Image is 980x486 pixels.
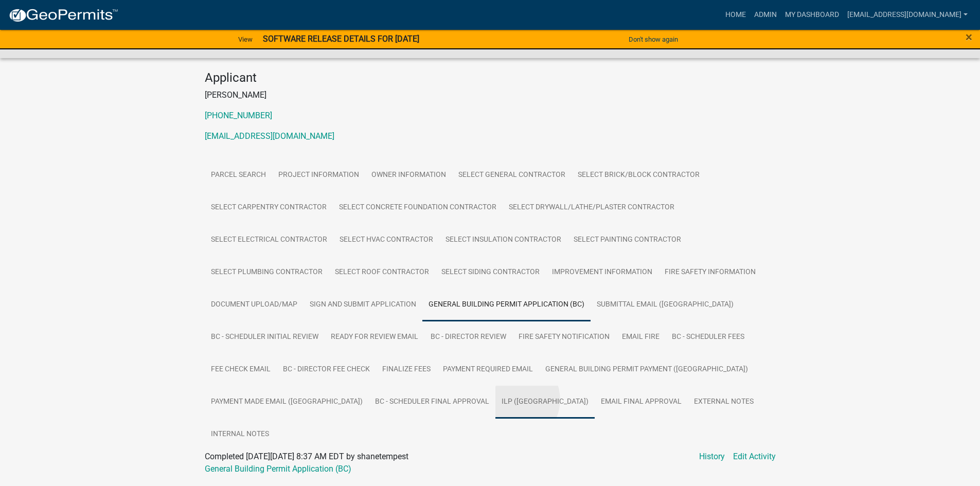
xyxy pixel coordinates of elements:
a: Owner Information [365,159,452,192]
a: ILP ([GEOGRAPHIC_DATA]) [495,386,595,419]
a: Project Information [272,159,365,192]
a: Fee Check Email [205,353,277,386]
a: Select Brick/Block Contractor [572,159,706,192]
a: Select Roof contractor [329,256,435,289]
a: Internal Notes [205,418,275,451]
a: Home [721,5,750,25]
a: General Building Permit Payment ([GEOGRAPHIC_DATA]) [539,353,754,386]
a: External Notes [688,386,760,419]
a: Fire Safety Information [658,256,762,289]
a: Submittal Email ([GEOGRAPHIC_DATA]) [591,289,740,321]
p: [PERSON_NAME] [205,89,776,101]
span: Completed [DATE][DATE] 8:37 AM EDT by shanetempest [205,452,408,461]
a: View [234,31,257,48]
a: Select Plumbing contractor [205,256,329,289]
a: Finalize Fees [376,353,437,386]
a: Document Upload/Map [205,289,304,321]
a: General Building Permit Application (BC) [422,289,591,321]
a: My Dashboard [781,5,843,25]
a: Select HVAC Contractor [333,224,439,257]
a: [EMAIL_ADDRESS][DOMAIN_NAME] [843,5,972,25]
a: BC - Scheduler Initial Review [205,321,325,354]
a: [PHONE_NUMBER] [205,111,272,120]
a: General Building Permit Application (BC) [205,464,351,474]
span: × [966,30,972,44]
a: Admin [750,5,781,25]
a: Select Siding contractor [435,256,546,289]
h4: Applicant [205,70,776,85]
a: Select Electrical contractor [205,224,333,257]
button: Don't show again [625,31,682,48]
a: Select Concrete Foundation contractor [333,191,503,224]
a: Parcel search [205,159,272,192]
a: BC - Scheduler Final Approval [369,386,495,419]
a: Payment Made Email ([GEOGRAPHIC_DATA]) [205,386,369,419]
a: BC - Scheduler Fees [666,321,751,354]
a: [EMAIL_ADDRESS][DOMAIN_NAME] [205,131,334,141]
a: History [699,451,725,463]
a: BC - Director Review [424,321,512,354]
a: Edit Activity [733,451,776,463]
a: Payment Required Email [437,353,539,386]
a: Email Final Approval [595,386,688,419]
a: Fire Safety Notification [512,321,616,354]
strong: SOFTWARE RELEASE DETAILS FOR [DATE] [263,34,419,44]
a: Select Carpentry contractor [205,191,333,224]
a: BC - Director Fee Check [277,353,376,386]
a: Ready for Review Email [325,321,424,354]
a: Select Insulation contractor [439,224,567,257]
a: Select General Contractor [452,159,572,192]
a: Select Painting contractor [567,224,687,257]
a: Sign and Submit Application [304,289,422,321]
a: Improvement Information [546,256,658,289]
a: Email Fire [616,321,666,354]
a: Select Drywall/Lathe/Plaster contractor [503,191,681,224]
button: Close [966,31,972,43]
